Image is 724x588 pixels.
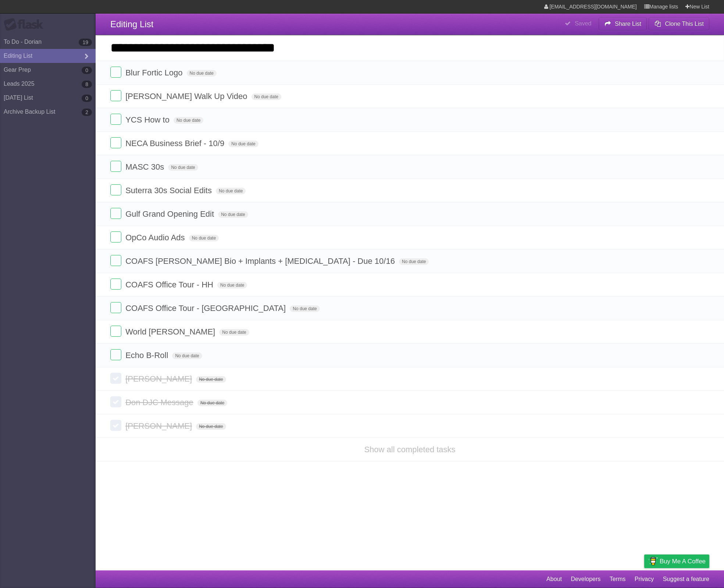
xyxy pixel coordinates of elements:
[110,255,121,266] label: Done
[216,188,246,194] span: No due date
[665,21,704,27] b: Clone This List
[110,184,121,195] label: Done
[189,235,219,241] span: No due date
[110,67,121,78] label: Done
[110,90,121,101] label: Done
[125,398,195,407] span: Don DJC Message
[197,400,227,406] span: No due date
[110,349,121,360] label: Done
[110,19,153,29] span: Editing List
[110,231,121,242] label: Done
[610,572,626,586] a: Terms
[125,139,226,148] span: NECA Business Brief - 10/9
[399,258,429,265] span: No due date
[168,164,198,171] span: No due date
[217,282,247,288] span: No due date
[649,17,709,31] button: Clone This List
[125,162,166,171] span: MASC 30s
[615,21,641,27] b: Share List
[82,95,92,102] b: 0
[79,39,92,46] b: 19
[571,572,600,586] a: Developers
[110,302,121,313] label: Done
[82,81,92,88] b: 8
[125,351,170,360] span: Echo B-Roll
[660,555,706,568] span: Buy me a coffee
[125,256,397,266] span: COAFS [PERSON_NAME] Bio + Implants + [MEDICAL_DATA] - Due 10/16
[82,67,92,74] b: 0
[644,555,709,568] a: Buy me a coffee
[252,93,281,100] span: No due date
[125,374,194,383] span: [PERSON_NAME]
[125,327,217,336] span: World [PERSON_NAME]
[110,208,121,219] label: Done
[125,421,194,431] span: [PERSON_NAME]
[228,141,258,147] span: No due date
[187,70,217,77] span: No due date
[110,279,121,290] label: Done
[110,114,121,125] label: Done
[364,445,455,454] a: Show all completed tasks
[110,396,121,407] label: Done
[219,329,249,336] span: No due date
[4,18,48,31] div: Flask
[196,376,226,383] span: No due date
[290,305,320,312] span: No due date
[125,115,171,124] span: YCS How to
[648,555,658,567] img: Buy me a coffee
[196,423,226,430] span: No due date
[575,20,591,26] b: Saved
[125,186,214,195] span: Suterra 30s Social Edits
[172,353,202,359] span: No due date
[125,304,288,313] span: COAFS Office Tour - [GEOGRAPHIC_DATA]
[125,209,216,219] span: Gulf Grand Opening Edit
[110,326,121,337] label: Done
[125,280,215,289] span: COAFS Office Tour - HH
[635,572,654,586] a: Privacy
[663,572,709,586] a: Suggest a feature
[110,373,121,384] label: Done
[599,17,647,31] button: Share List
[125,68,184,77] span: Blur Fortic Logo
[110,420,121,431] label: Done
[125,233,186,242] span: OpCo Audio Ads
[110,137,121,148] label: Done
[82,109,92,116] b: 2
[218,211,248,218] span: No due date
[174,117,203,124] span: No due date
[546,572,562,586] a: About
[125,92,249,101] span: [PERSON_NAME] Walk Up Video
[110,161,121,172] label: Done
